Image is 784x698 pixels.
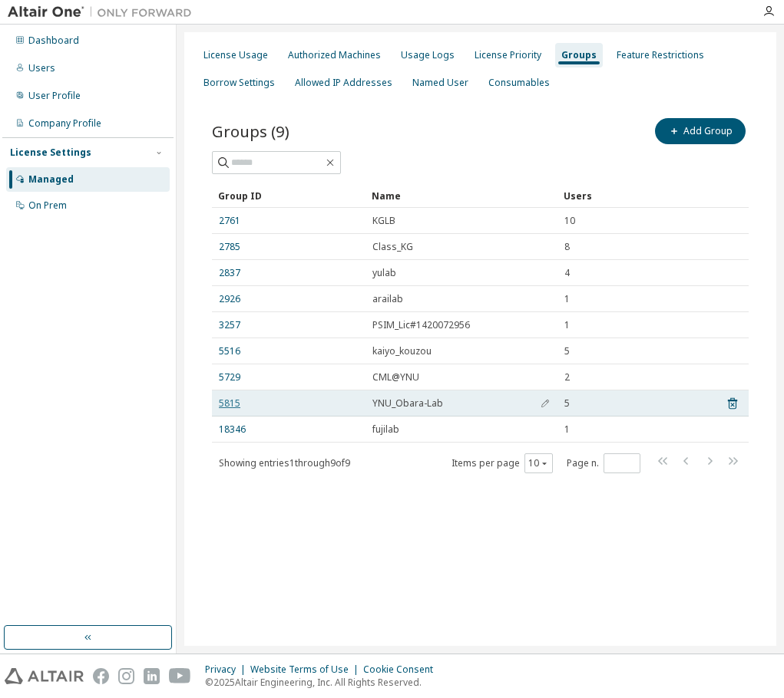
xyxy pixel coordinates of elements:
img: Altair One [8,5,200,20]
div: Name [372,183,551,208]
img: instagram.svg [118,668,134,684]
div: Usage Logs [401,49,455,61]
div: Allowed IP Addresses [295,77,392,89]
span: kaiyo_kouzou [372,345,432,357]
div: Dashboard [28,35,79,47]
div: Feature Restrictions [617,49,704,61]
span: Class_KG [372,241,413,253]
a: 2785 [219,241,240,253]
p: © 2025 Altair Engineering, Inc. All Rights Reserved. [205,676,442,689]
span: fujilab [372,423,399,436]
a: 2761 [219,215,240,227]
span: Groups (9) [212,120,289,142]
div: Website Terms of Use [250,663,363,676]
div: User Profile [28,90,81,102]
div: Privacy [205,663,250,676]
div: Company Profile [28,117,101,130]
span: Items per page [452,453,553,473]
span: 4 [564,267,570,279]
span: CML@YNU [372,371,419,384]
a: 2926 [219,293,240,305]
button: Add Group [655,118,746,144]
span: Page n. [567,453,640,473]
img: altair_logo.svg [5,668,84,684]
div: Users [564,183,706,208]
div: Consumables [488,77,550,89]
div: Users [28,62,55,74]
span: KGLB [372,215,395,227]
span: 5 [564,397,570,410]
div: Named User [412,77,468,89]
span: 10 [564,215,575,227]
a: 2837 [219,267,240,279]
img: youtube.svg [169,668,191,684]
div: Groups [561,49,597,61]
span: 1 [564,423,570,436]
div: Cookie Consent [363,663,442,676]
span: YNU_Obara-Lab [372,397,443,410]
a: 5815 [219,397,240,410]
div: Borrow Settings [203,77,275,89]
span: PSIM_Lic#1420072956 [372,319,470,331]
span: 2 [564,371,570,384]
span: 5 [564,345,570,357]
span: Showing entries 1 through 9 of 9 [219,456,350,469]
a: 18346 [219,423,246,436]
a: 3257 [219,319,240,331]
span: 1 [564,319,570,331]
span: arailab [372,293,403,305]
img: linkedin.svg [144,668,160,684]
div: On Prem [28,199,67,212]
img: facebook.svg [93,668,109,684]
span: 8 [564,241,570,253]
div: Managed [28,173,74,186]
span: 1 [564,293,570,305]
span: yulab [372,267,396,279]
div: Group ID [218,183,359,208]
div: License Priority [475,49,541,61]
div: Authorized Machines [288,49,381,61]
a: 5729 [219,371,240,384]
button: 10 [528,457,549,469]
div: License Settings [10,147,91,159]
div: License Usage [203,49,268,61]
a: 5516 [219,345,240,357]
